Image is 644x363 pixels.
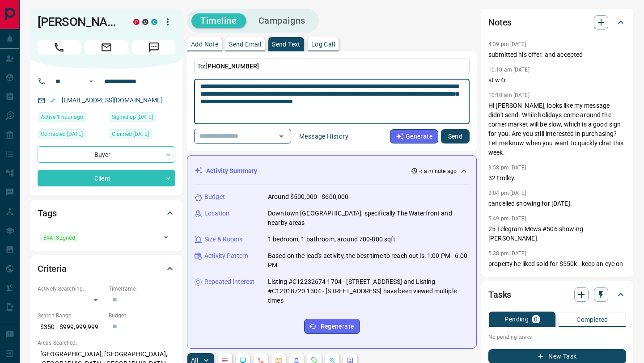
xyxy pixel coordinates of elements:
[419,167,457,175] p: < a minute ago
[488,76,626,85] p: st w4r
[38,40,80,55] span: Call
[38,203,175,224] div: Tags
[38,285,104,293] p: Actively Searching:
[38,129,104,142] div: Sat Aug 09 2025
[205,63,259,70] span: [PHONE_NUMBER]
[38,339,175,347] p: Areas Searched:
[275,130,288,143] button: Open
[204,209,229,218] p: Location
[250,13,314,28] button: Campaigns
[109,312,175,320] p: Budget:
[41,113,83,122] span: Active 1 hour ago
[38,312,104,320] p: Search Range:
[441,129,470,144] button: Send
[488,15,512,30] h2: Notes
[49,97,55,104] svg: Email Verified
[488,50,626,59] p: submitted his offer. and accepted
[268,251,469,270] p: Based on the lead's activity, the best time to reach out is: 1:00 PM - 6:00 PM
[488,101,626,157] p: Hi [PERSON_NAME], looks like my message didn't send. While holidays come around the corner market...
[488,92,530,98] p: 10:10 am [DATE]
[504,316,529,322] p: Pending
[268,235,396,244] p: 1 bedroom, 1 bathroom, around 700-800 sqft
[488,330,626,344] p: No pending tasks
[311,41,335,47] p: Log Call
[268,209,469,228] p: Downtown [GEOGRAPHIC_DATA], specifically The Waterfront and nearby areas
[488,215,526,222] p: 5:49 pm [DATE]
[488,173,626,183] p: 32 trolley.
[390,129,438,144] button: Generate
[204,192,225,202] p: Budget
[142,19,148,25] div: mrloft.ca
[268,277,469,305] p: Listing #C12232674 1704 - [STREET_ADDRESS] and Listing #C12018720 1304 - [STREET_ADDRESS] have be...
[268,192,348,202] p: Around $500,000 - $600,000
[488,199,626,208] p: cancelled showing for [DATE].
[576,317,608,323] p: Completed
[86,76,97,87] button: Open
[43,233,75,242] span: BRA Signed
[38,15,120,29] h1: [PERSON_NAME]
[133,19,140,25] div: property.ca
[194,59,470,74] p: To:
[38,146,175,163] div: Buyer
[488,165,526,171] p: 3:58 pm [DATE]
[41,130,83,139] span: Contacted [DATE]
[38,320,104,334] p: $350 - $999,999,999
[38,206,56,220] h2: Tags
[488,67,530,73] p: 10:10 am [DATE]
[160,231,172,244] button: Open
[488,259,626,278] p: property he liked sold for $550k . keep an eye on him. super hot
[112,113,153,122] span: Signed up [DATE]
[62,97,163,104] a: [EMAIL_ADDRESS][DOMAIN_NAME]
[204,277,254,287] p: Repeated Interest
[488,41,526,47] p: 4:39 pm [DATE]
[109,112,175,125] div: Sun Oct 13 2019
[272,41,301,47] p: Send Text
[109,285,175,293] p: Timeframe:
[195,163,469,179] div: Activity Summary< a minute ago
[151,19,157,25] div: condos.ca
[488,287,511,302] h2: Tasks
[204,251,248,261] p: Activity Pattern
[304,319,360,334] button: Regenerate
[294,129,354,144] button: Message History
[38,112,104,125] div: Tue Aug 12 2025
[229,41,261,47] p: Send Email
[488,250,526,257] p: 5:38 pm [DATE]
[488,224,626,243] p: 25 Telegram Mews #506 showing [PERSON_NAME].
[204,235,243,244] p: Size & Rooms
[132,40,175,55] span: Message
[488,12,626,33] div: Notes
[488,190,526,196] p: 2:04 pm [DATE]
[109,129,175,142] div: Fri Nov 17 2023
[38,170,175,186] div: Client
[488,284,626,305] div: Tasks
[38,262,67,276] h2: Criteria
[38,258,175,279] div: Criteria
[85,40,128,55] span: Email
[112,130,149,139] span: Claimed [DATE]
[534,316,538,322] p: 0
[191,41,218,47] p: Add Note
[191,13,246,28] button: Timeline
[206,166,257,176] p: Activity Summary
